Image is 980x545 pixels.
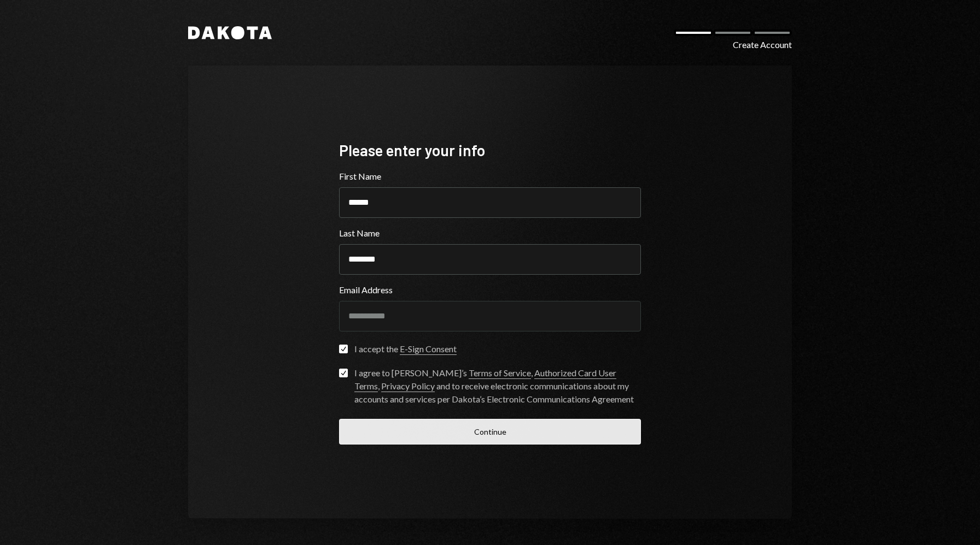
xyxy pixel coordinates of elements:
div: I agree to [PERSON_NAME]’s , , and to receive electronic communications about my accounts and ser... [354,366,641,406]
a: Privacy Policy [381,381,435,392]
label: Last Name [339,227,641,240]
button: I agree to [PERSON_NAME]’s Terms of Service, Authorized Card User Terms, Privacy Policy and to re... [339,369,348,377]
a: E-Sign Consent [400,343,457,355]
div: Please enter your info [339,140,641,161]
label: Email Address [339,283,641,297]
div: I accept the [354,342,457,356]
button: I accept the E-Sign Consent [339,345,348,353]
label: First Name [339,170,641,183]
div: Create Account [733,38,792,51]
button: Continue [339,419,641,445]
a: Authorized Card User Terms [354,368,616,392]
a: Terms of Service [469,368,531,379]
